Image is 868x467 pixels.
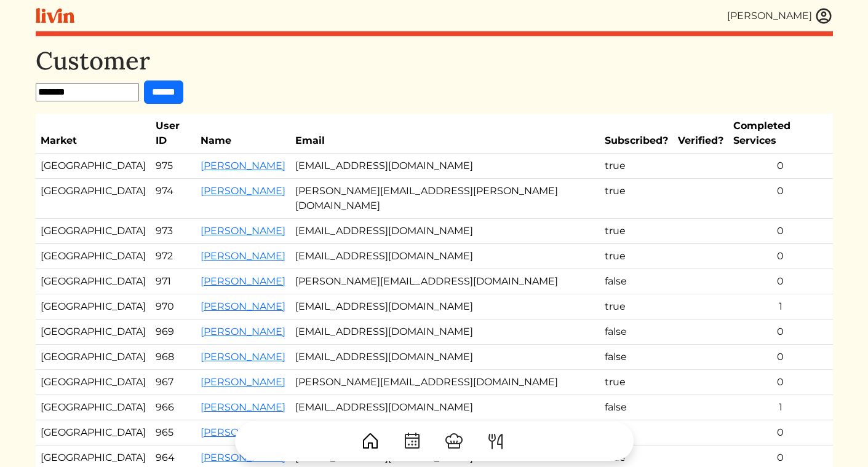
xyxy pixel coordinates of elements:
[36,395,151,420] td: [GEOGRAPHIC_DATA]
[600,294,673,320] td: true
[728,345,833,370] td: 0
[290,154,600,179] td: [EMAIL_ADDRESS][DOMAIN_NAME]
[201,160,285,171] a: [PERSON_NAME]
[360,431,380,451] img: House-9bf13187bcbb5817f509fe5e7408150f90897510c4275e13d0d5fca38e0b5951.svg
[151,320,196,345] td: 969
[600,320,673,345] td: false
[36,8,74,23] img: livin-logo-a0d97d1a881af30f6274990eb6222085a2533c92bbd1e4f22c21b4f0d0e3210c.svg
[728,244,833,269] td: 0
[290,294,600,320] td: [EMAIL_ADDRESS][DOMAIN_NAME]
[201,250,285,262] a: [PERSON_NAME]
[151,370,196,395] td: 967
[600,154,673,179] td: true
[600,114,673,154] th: Subscribed?
[600,370,673,395] td: true
[151,179,196,219] td: 974
[201,401,285,413] a: [PERSON_NAME]
[290,269,600,294] td: [PERSON_NAME][EMAIL_ADDRESS][DOMAIN_NAME]
[673,114,728,154] th: Verified?
[201,351,285,363] a: [PERSON_NAME]
[201,300,285,312] a: [PERSON_NAME]
[290,219,600,244] td: [EMAIL_ADDRESS][DOMAIN_NAME]
[36,345,151,370] td: [GEOGRAPHIC_DATA]
[444,431,464,451] img: ChefHat-a374fb509e4f37eb0702ca99f5f64f3b6956810f32a249b33092029f8484b388.svg
[151,219,196,244] td: 973
[36,269,151,294] td: [GEOGRAPHIC_DATA]
[290,179,600,219] td: [PERSON_NAME][EMAIL_ADDRESS][PERSON_NAME][DOMAIN_NAME]
[290,370,600,395] td: [PERSON_NAME][EMAIL_ADDRESS][DOMAIN_NAME]
[600,345,673,370] td: false
[151,114,196,154] th: User ID
[814,7,833,25] img: user_account-e6e16d2ec92f44fc35f99ef0dc9cddf60790bfa021a6ecb1c896eb5d2907b31c.svg
[290,395,600,420] td: [EMAIL_ADDRESS][DOMAIN_NAME]
[36,154,151,179] td: [GEOGRAPHIC_DATA]
[201,185,285,197] a: [PERSON_NAME]
[201,376,285,388] a: [PERSON_NAME]
[600,219,673,244] td: true
[151,294,196,320] td: 970
[36,294,151,320] td: [GEOGRAPHIC_DATA]
[290,244,600,269] td: [EMAIL_ADDRESS][DOMAIN_NAME]
[728,320,833,345] td: 0
[728,294,833,320] td: 1
[600,269,673,294] td: false
[36,370,151,395] td: [GEOGRAPHIC_DATA]
[36,114,151,154] th: Market
[36,320,151,345] td: [GEOGRAPHIC_DATA]
[151,154,196,179] td: 975
[290,345,600,370] td: [EMAIL_ADDRESS][DOMAIN_NAME]
[151,345,196,370] td: 968
[600,395,673,420] td: false
[151,269,196,294] td: 971
[36,46,833,76] h1: Customer
[600,244,673,269] td: true
[402,431,422,451] img: CalendarDots-5bcf9d9080389f2a281d69619e1c85352834be518fbc73d9501aef674afc0d57.svg
[728,395,833,420] td: 1
[36,179,151,219] td: [GEOGRAPHIC_DATA]
[486,431,506,451] img: ForkKnife-55491504ffdb50bab0c1e09e7649658475375261d09fd45db06cec23bce548bf.svg
[728,154,833,179] td: 0
[728,114,833,154] th: Completed Services
[36,244,151,269] td: [GEOGRAPHIC_DATA]
[728,219,833,244] td: 0
[196,114,290,154] th: Name
[290,114,600,154] th: Email
[728,370,833,395] td: 0
[201,225,285,237] a: [PERSON_NAME]
[201,275,285,287] a: [PERSON_NAME]
[728,179,833,219] td: 0
[290,320,600,345] td: [EMAIL_ADDRESS][DOMAIN_NAME]
[201,326,285,337] a: [PERSON_NAME]
[151,244,196,269] td: 972
[727,9,812,23] div: [PERSON_NAME]
[36,219,151,244] td: [GEOGRAPHIC_DATA]
[151,395,196,420] td: 966
[728,269,833,294] td: 0
[600,179,673,219] td: true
